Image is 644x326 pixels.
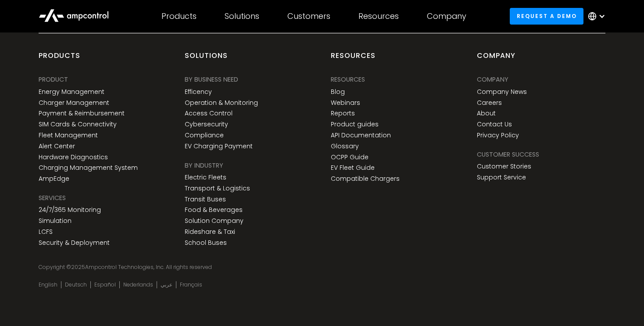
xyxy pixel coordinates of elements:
[358,11,399,21] div: Resources
[185,110,233,117] a: Access Control
[39,110,125,117] a: Payment & Reimbursement
[39,164,138,172] a: Charging Management System
[185,121,228,128] a: Cybersecurity
[39,143,75,150] a: Alert Center
[477,75,508,84] div: Company
[185,132,224,139] a: Compliance
[331,99,360,107] a: Webinars
[185,174,226,181] a: Electric Fleets
[185,196,226,203] a: Transit Buses
[161,11,197,21] div: Products
[39,121,117,128] a: SIM Cards & Connectivity
[185,161,223,170] div: BY INDUSTRY
[39,206,101,214] a: 24/7/365 Monitoring
[39,193,66,203] div: SERVICES
[331,132,391,139] a: API Documentation
[39,154,108,161] a: Hardware Diagnostics
[427,11,466,21] div: Company
[331,51,376,68] div: Resources
[39,75,68,84] div: PRODUCT
[39,99,109,107] a: Charger Management
[331,75,365,84] div: Resources
[287,11,330,21] div: Customers
[39,88,104,96] a: Energy Management
[185,99,258,107] a: Operation & Monitoring
[185,143,253,150] a: EV Charging Payment
[39,132,98,139] a: Fleet Management
[510,8,583,24] a: Request a demo
[185,75,238,84] div: BY BUSINESS NEED
[39,51,80,68] div: products
[94,281,116,288] a: Español
[39,281,57,288] a: English
[477,110,496,117] a: About
[225,11,259,21] div: Solutions
[185,88,212,96] a: Efficency
[477,174,526,181] a: Support Service
[185,51,228,68] div: Solutions
[331,88,345,96] a: Blog
[331,154,369,161] a: OCPP Guide
[185,185,250,192] a: Transport & Logistics
[185,228,235,236] a: Rideshare & Taxi
[39,228,53,236] a: LCFS
[185,217,243,225] a: Solution Company
[161,281,172,288] a: عربي
[180,281,202,288] a: Français
[185,239,227,247] a: School Buses
[331,175,400,183] a: Compatible Chargers
[39,264,605,271] div: Copyright © Ampcontrol Technologies, Inc. All rights reserved
[477,99,502,107] a: Careers
[39,217,72,225] a: Simulation
[477,163,531,170] a: Customer Stories
[39,239,110,247] a: Security & Deployment
[123,281,153,288] a: Nederlands
[71,263,85,271] span: 2025
[477,132,519,139] a: Privacy Policy
[331,110,355,117] a: Reports
[477,121,512,128] a: Contact Us
[331,121,379,128] a: Product guides
[39,175,69,183] a: AmpEdge
[477,150,539,159] div: Customer success
[185,206,243,214] a: Food & Beverages
[331,164,375,172] a: EV Fleet Guide
[477,88,527,96] a: Company News
[65,281,87,288] a: Deutsch
[477,51,515,68] div: Company
[331,143,359,150] a: Glossary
